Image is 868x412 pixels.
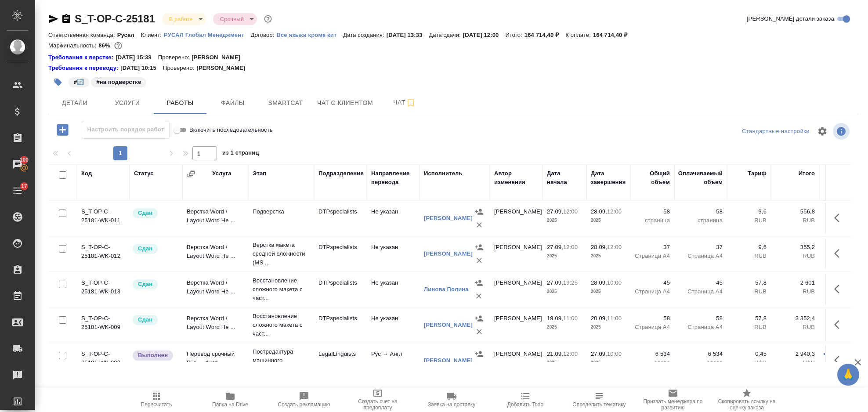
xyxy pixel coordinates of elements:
p: РУСАЛ Глобал Менеджмент [164,32,251,38]
p: 3 352,4 [775,314,815,323]
button: Назначить [473,205,486,218]
td: [PERSON_NAME] [490,203,542,234]
p: Сдан [138,315,152,324]
span: Чат [383,97,426,108]
p: 6 534 [635,350,670,358]
td: DTPspecialists [314,274,367,305]
p: 355,2 [775,243,815,252]
div: Исполнитель [424,169,463,178]
td: Перевод срочный Рус → Англ [182,345,248,376]
p: [PERSON_NAME] [192,53,247,62]
td: S_T-OP-C-25181-WK-011 [77,203,130,234]
p: Все языки кроме кит [276,32,343,38]
p: RUB [731,287,767,296]
div: Этап [253,169,266,178]
p: Страница А4 [635,287,670,296]
p: Сдан [138,209,152,217]
div: Менеджер проверил работу исполнителя, передает ее на следующий этап [132,243,178,255]
td: [PERSON_NAME] [490,345,542,376]
a: [PERSON_NAME] [424,250,473,257]
span: из 1 страниц [222,148,259,160]
p: 12:00 [563,351,578,357]
span: [PERSON_NAME] детали заказа [747,14,834,23]
button: 2940.30 UAH; 12821.40 RUB; [112,40,124,51]
p: Договор: [251,32,277,38]
td: Рус → Англ [367,345,420,376]
p: #🔄️ [74,78,84,87]
div: Услуга [212,169,231,178]
p: [DATE] 13:33 [387,32,429,38]
span: Детали [54,98,96,108]
p: 27.09, [547,208,563,215]
td: Верстка Word / Layout Word Не ... [182,203,248,234]
p: 37 [635,243,670,252]
a: Все языки кроме кит [276,31,343,38]
a: Требования к переводу: [48,64,120,72]
button: Назначить [473,241,486,254]
p: [PERSON_NAME] [196,64,252,72]
a: [PERSON_NAME] [424,357,473,364]
div: Общий объем [635,169,670,187]
button: Здесь прячутся важные кнопки [829,243,850,264]
p: Страница А4 [679,287,723,296]
p: 2025 [591,287,626,296]
div: Исполнитель завершил работу [132,350,178,361]
span: Smartcat [264,98,307,108]
p: 2025 [547,287,582,296]
a: 17 [2,180,33,202]
p: Итого: [505,32,524,38]
p: 2025 [547,216,582,225]
p: 57,8 [731,314,767,323]
p: 19:25 [563,279,578,286]
button: Удалить [473,325,486,338]
button: Удалить [473,218,486,231]
p: Восстановление сложного макета с част... [253,312,310,338]
td: LegalLinguists [314,345,367,376]
div: Нажми, чтобы открыть папку с инструкцией [48,53,116,62]
button: Назначить [473,312,486,325]
p: 58 [679,207,723,216]
td: S_T-OP-C-25181-WK-002 [77,345,130,376]
p: 10:00 [607,279,622,286]
p: 27.09, [591,351,607,357]
div: Дата начала [547,169,582,187]
p: 0,45 [731,350,767,358]
p: UAH [775,358,815,367]
span: Файлы [212,98,254,108]
p: К оплате: [565,32,593,38]
p: Выполнен [138,351,168,360]
p: 28.09, [591,244,607,250]
p: Верстка макета средней сложности (MS ... [253,241,310,267]
p: [DATE] 12:00 [463,32,506,38]
span: Настроить таблицу [812,121,833,142]
div: split button [740,125,812,138]
span: 🙏 [841,365,856,384]
p: 58 [679,314,723,323]
p: 27.09, [547,279,563,286]
p: 164 714,40 ₽ [524,32,565,38]
td: Верстка Word / Layout Word Не ... [182,239,248,269]
button: Здесь прячутся важные кнопки [829,278,850,300]
td: DTPspecialists [314,239,367,269]
p: Сдан [138,244,152,253]
p: 12:00 [607,244,622,250]
p: RUB [775,287,815,296]
div: Код [81,169,92,178]
p: страница [635,216,670,225]
td: [PERSON_NAME] [490,274,542,305]
p: Проверено: [158,53,192,62]
button: В работе [166,15,195,23]
p: #на подверстке [96,78,141,87]
svg: Подписаться [405,98,416,108]
p: слово [635,358,670,367]
span: Чат с клиентом [317,98,373,108]
p: 58 [635,314,670,323]
p: 28.09, [591,208,607,215]
button: Здесь прячутся важные кнопки [829,350,850,371]
a: Линова Полина [424,286,469,293]
p: 86% [98,42,112,49]
p: Страница А4 [679,252,723,260]
p: 11:00 [607,315,622,322]
p: 37 [679,243,723,252]
span: 100 [14,155,34,164]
